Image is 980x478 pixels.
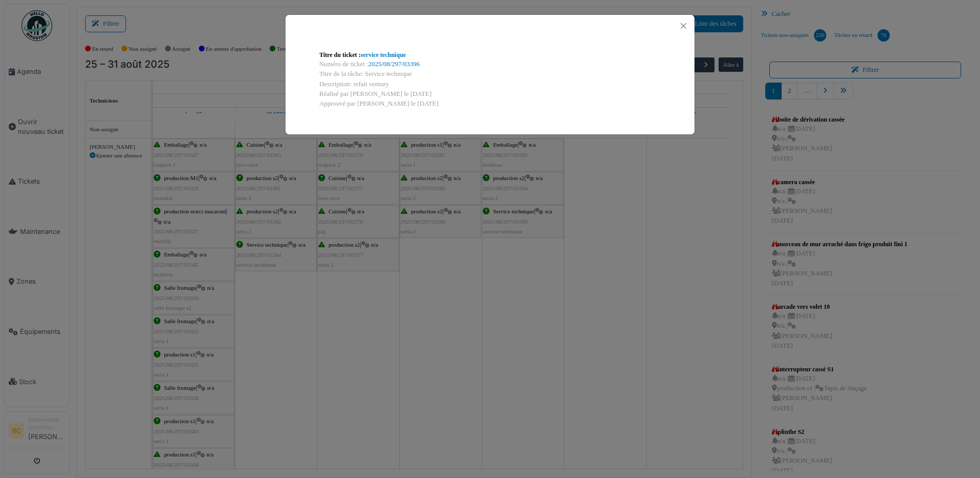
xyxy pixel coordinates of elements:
a: service technique [361,51,406,58]
div: Titre de la tâche: Service technique [319,69,661,79]
div: Numéro de ticket : [319,59,661,69]
div: Titre du ticket : [319,50,661,59]
a: 2025/08/297/03396 [369,61,420,68]
button: Close [677,19,690,33]
div: Description: refait ventury [319,79,661,89]
div: Réalisé par [PERSON_NAME] le [DATE] [319,89,661,99]
div: Approuvé par [PERSON_NAME] le [DATE] [319,99,661,109]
